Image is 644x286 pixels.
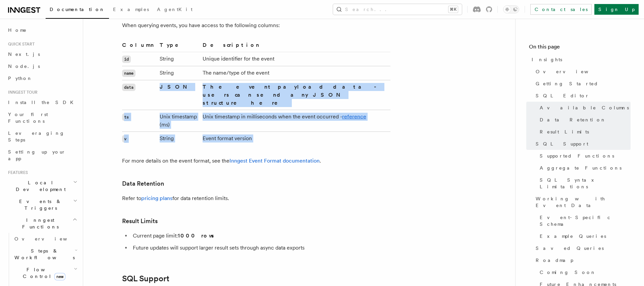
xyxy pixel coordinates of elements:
a: Insights [529,54,631,66]
a: pricing plans [141,195,172,201]
code: v [122,135,128,142]
a: Node.js [5,60,79,72]
code: id [122,56,131,63]
a: reference [342,113,366,120]
a: Home [5,24,79,36]
span: Working with Event Data [536,195,631,209]
a: Supported Functions [537,150,631,162]
span: Home [8,27,27,33]
span: Inngest Functions [5,217,72,230]
a: Next.js [5,48,79,60]
a: Working with Event Data [533,193,631,211]
a: Overview [12,233,79,245]
a: Inngest Event Format documentation [229,158,320,164]
a: Coming Soon [537,266,631,278]
a: SQL Support [533,138,631,150]
span: Getting Started [536,80,598,87]
a: Roadmap [533,254,631,266]
span: Documentation [50,7,105,12]
span: Supported Functions [540,153,614,159]
code: data [122,84,136,91]
a: SQL Support [122,274,169,283]
span: Python [8,76,33,81]
span: Your first Functions [8,112,48,124]
a: Documentation [46,2,109,19]
td: Unique identifier for the event [200,52,390,66]
span: Flow Control [12,266,74,280]
td: String [157,52,200,66]
a: Result Limits [537,126,631,138]
th: Type [157,41,200,52]
span: Inngest tour [5,90,38,95]
p: For more details on the event format, see the . [122,156,390,166]
span: Overview [14,236,84,242]
a: Examples [109,2,153,18]
button: Events & Triggers [5,195,79,214]
a: SQL Syntax Limitations [537,174,631,193]
span: Node.js [8,64,40,69]
button: Inngest Functions [5,214,79,233]
h4: On this page [529,43,631,54]
a: SQL Editor [533,90,631,102]
span: Saved Queries [536,245,604,252]
a: Python [5,72,79,84]
strong: JSON [160,84,191,90]
a: Your first Functions [5,108,79,127]
span: Features [5,170,28,175]
a: AgentKit [153,2,197,18]
td: Unix timestamp (ms) [157,110,200,132]
li: Current page limit: [131,231,390,241]
a: Event-Specific Schema [537,211,631,230]
a: Getting Started [533,78,631,90]
a: Install the SDK [5,96,79,108]
span: Result Limits [540,128,589,135]
a: Available Columns [537,102,631,114]
a: Sign Up [594,4,639,15]
a: Saved Queries [533,242,631,254]
th: Description [200,41,390,52]
kbd: ⌘K [448,6,458,13]
span: Install the SDK [8,100,77,105]
strong: The event payload data - users can send any JSON structure here [203,84,380,106]
td: Unix timestamp in milliseconds when the event occurred - [200,110,390,132]
span: Insights [532,56,562,63]
a: Result Limits [122,216,158,226]
span: Coming Soon [540,269,596,276]
button: Local Development [5,177,79,195]
td: String [157,132,200,146]
td: The name/type of the event [200,66,390,80]
span: Events & Triggers [5,198,73,211]
span: new [54,273,65,280]
button: Flow Controlnew [12,264,79,282]
span: Data Retention [540,116,606,123]
span: Examples [113,7,149,12]
p: Refer to for data retention limits. [122,194,390,203]
span: Steps & Workflows [12,248,75,261]
span: SQL Editor [536,92,589,99]
a: Data Retention [122,179,164,188]
a: Contact sales [530,4,592,15]
a: Setting up your app [5,146,79,165]
span: Setting up your app [8,149,66,161]
button: Toggle dark mode [503,5,519,13]
span: SQL Syntax Limitations [540,177,631,190]
a: Example Queries [537,230,631,242]
p: When querying events, you have access to the following columns: [122,21,390,30]
span: AgentKit [157,7,193,12]
code: name [122,70,136,77]
li: Future updates will support larger result sets through async data exports [131,243,390,253]
button: Search...⌘K [333,4,462,15]
button: Steps & Workflows [12,245,79,264]
span: Leveraging Steps [8,130,65,142]
span: Event-Specific Schema [540,214,631,227]
a: Overview [533,66,631,78]
a: Leveraging Steps [5,127,79,146]
span: Quick start [5,41,35,47]
a: Data Retention [537,114,631,126]
code: ts [122,113,131,121]
strong: 1000 rows [178,232,215,239]
span: Local Development [5,179,73,193]
td: Event format version [200,132,390,146]
a: Aggregate Functions [537,162,631,174]
th: Column [122,41,157,52]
